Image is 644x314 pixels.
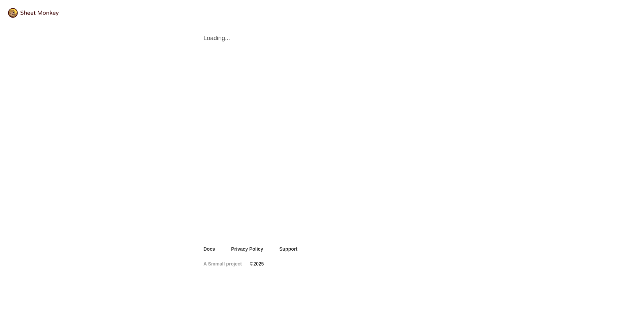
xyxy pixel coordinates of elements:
span: © 2025 [250,260,264,267]
a: Privacy Policy [231,246,263,252]
a: Support [279,246,297,252]
a: A Smmall project [203,260,242,267]
span: Loading... [203,34,441,42]
a: Docs [203,246,215,252]
img: logo@2x.png [8,8,59,18]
